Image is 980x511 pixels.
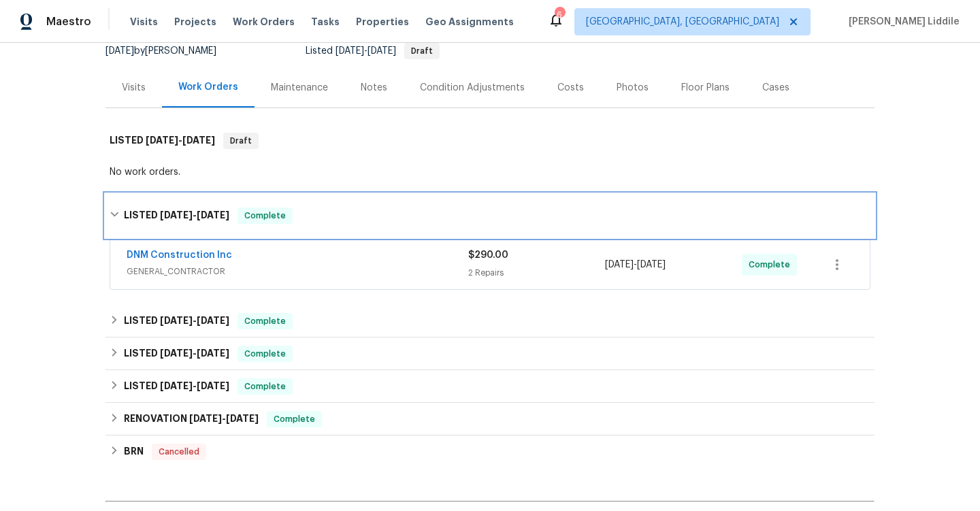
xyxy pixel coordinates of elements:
[197,210,229,220] span: [DATE]
[105,305,875,337] div: LISTED [DATE]-[DATE]Complete
[105,337,875,370] div: LISTED [DATE]-[DATE]Complete
[124,444,144,460] h6: BRN
[637,260,666,269] span: [DATE]
[749,258,796,271] span: Complete
[681,81,730,95] div: Floor Plans
[555,8,564,22] div: 6
[367,46,396,56] span: [DATE]
[160,381,229,391] span: -
[225,134,257,148] span: Draft
[127,265,468,278] span: GENERAL_CONTRACTOR
[160,381,193,391] span: [DATE]
[110,133,215,149] h6: LISTED
[420,81,525,95] div: Condition Adjustments
[356,15,409,29] span: Properties
[336,46,396,56] span: -
[239,347,291,361] span: Complete
[160,210,193,220] span: [DATE]
[178,80,238,94] div: Work Orders
[197,316,229,325] span: [DATE]
[189,414,222,423] span: [DATE]
[160,210,229,220] span: -
[197,348,229,358] span: [DATE]
[605,260,634,269] span: [DATE]
[105,435,875,468] div: BRN Cancelled
[233,15,295,29] span: Work Orders
[124,411,259,427] h6: RENOVATION
[468,266,605,280] div: 2 Repairs
[105,119,875,163] div: LISTED [DATE]-[DATE]Draft
[605,258,666,271] span: -
[271,81,328,95] div: Maintenance
[843,15,960,29] span: [PERSON_NAME] Liddile
[105,194,875,237] div: LISTED [DATE]-[DATE]Complete
[336,46,364,56] span: [DATE]
[124,208,229,224] h6: LISTED
[124,378,229,395] h6: LISTED
[105,403,875,435] div: RENOVATION [DATE]-[DATE]Complete
[557,81,584,95] div: Costs
[124,313,229,329] h6: LISTED
[46,15,91,29] span: Maestro
[586,15,779,29] span: [GEOGRAPHIC_DATA], [GEOGRAPHIC_DATA]
[197,381,229,391] span: [DATE]
[182,135,215,145] span: [DATE]
[105,370,875,403] div: LISTED [DATE]-[DATE]Complete
[160,316,229,325] span: -
[406,47,438,55] span: Draft
[268,412,321,426] span: Complete
[239,209,291,222] span: Complete
[311,17,340,27] span: Tasks
[189,414,259,423] span: -
[146,135,215,145] span: -
[239,314,291,328] span: Complete
[146,135,178,145] span: [DATE]
[468,250,508,260] span: $290.00
[127,250,232,260] a: DNM Construction Inc
[160,348,229,358] span: -
[160,348,193,358] span: [DATE]
[160,316,193,325] span: [DATE]
[306,46,440,56] span: Listed
[124,346,229,362] h6: LISTED
[762,81,789,95] div: Cases
[361,81,387,95] div: Notes
[130,15,158,29] span: Visits
[153,445,205,459] span: Cancelled
[617,81,649,95] div: Photos
[425,15,514,29] span: Geo Assignments
[110,165,870,179] div: No work orders.
[239,380,291,393] span: Complete
[105,46,134,56] span: [DATE]
[105,43,233,59] div: by [PERSON_NAME]
[122,81,146,95] div: Visits
[226,414,259,423] span: [DATE]
[174,15,216,29] span: Projects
